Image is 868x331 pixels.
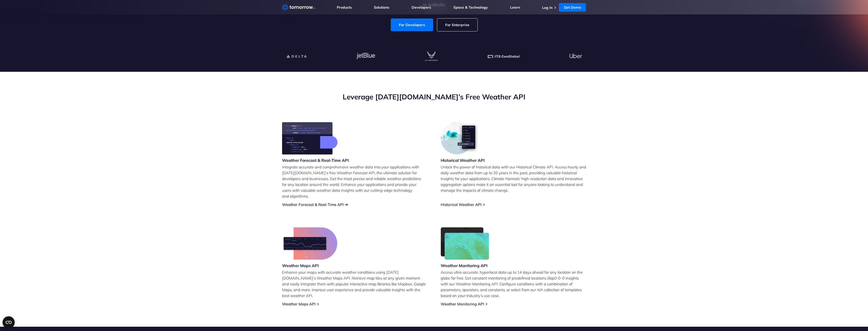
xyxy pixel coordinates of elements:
[441,158,485,163] h3: Historical Weather API
[441,164,586,193] p: Unlock the power of historical data with our Historical Climate API. Access hourly and daily weat...
[453,5,488,10] a: Space & Technology
[510,5,520,10] a: Learn
[3,316,15,328] button: Open CMP widget
[282,164,428,199] p: Integrate accurate and comprehensive weather data into your applications with [DATE][DOMAIN_NAME]...
[441,202,482,207] a: Historical Weather API
[412,5,431,10] a: Developers
[282,263,337,268] h3: Weather Maps API
[437,19,477,31] a: For Enterprise
[282,202,344,207] a: Weather Forecast & Real-Time API
[282,158,349,163] h3: Weather Forecast & Real-Time API
[282,302,316,306] a: Weather Maps API
[374,5,389,10] a: Solutions
[441,269,586,299] p: Access ultra-accurate, hyperlocal data up to 14 days ahead for any location on the globe for free...
[559,3,586,12] a: Get Demo
[542,5,552,10] a: Log In
[282,269,428,299] p: Enhance your maps with accurate weather conditions using [DATE][DOMAIN_NAME]’s Weather Maps API. ...
[282,92,586,102] h2: Leverage [DATE][DOMAIN_NAME]’s Free Weather API
[441,302,484,306] a: Weather Monitoring API
[337,5,352,10] a: Products
[391,19,433,31] a: For Developers
[441,263,489,268] h3: Weather Monitoring API
[282,4,315,11] a: Home link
